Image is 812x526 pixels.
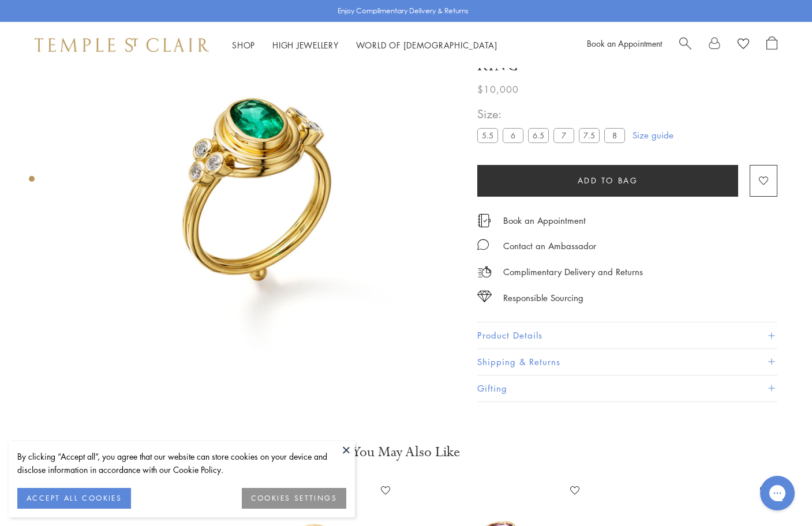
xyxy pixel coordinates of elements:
nav: Main navigation [232,38,497,52]
img: icon_sourcing.svg [477,291,492,302]
span: Add to bag [578,175,638,187]
iframe: Gorgias live chat messenger [754,472,800,514]
p: Complimentary Delivery and Returns [503,265,643,279]
a: High JewelleryHigh Jewellery [272,39,339,51]
button: Add to bag [477,165,738,197]
button: Product Details [477,323,777,349]
button: COOKIES SETTINGS [242,488,346,509]
label: 7 [553,129,574,143]
a: Book an Appointment [587,37,662,49]
img: Temple St. Clair [35,38,209,52]
img: icon_appointment.svg [477,214,491,227]
button: Shipping & Returns [477,350,777,375]
h3: You May Also Like [46,443,766,461]
div: Responsible Sourcing [503,291,583,305]
label: 6 [503,129,523,143]
label: 7.5 [579,129,600,143]
span: Size: [477,105,630,124]
label: 5.5 [477,129,498,143]
a: Book an Appointment [503,215,586,227]
label: 6.5 [528,129,549,143]
label: 8 [604,129,625,143]
a: Open Shopping Bag [766,36,777,54]
img: icon_delivery.svg [477,265,492,279]
p: Enjoy Complimentary Delivery & Returns [338,5,469,17]
button: ACCEPT ALL COOKIES [17,488,131,509]
button: Gifting [477,375,777,401]
a: Size guide [633,130,673,141]
a: View Wishlist [738,36,749,54]
div: Product gallery navigation [29,173,35,191]
a: World of [DEMOGRAPHIC_DATA]World of [DEMOGRAPHIC_DATA] [356,39,497,51]
a: ShopShop [232,39,255,51]
a: Search [679,36,691,54]
img: MessageIcon-01_2.svg [477,239,489,250]
span: $10,000 [477,82,519,97]
div: By clicking “Accept all”, you agree that our website can store cookies on your device and disclos... [17,450,346,476]
div: Contact an Ambassador [503,239,596,253]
